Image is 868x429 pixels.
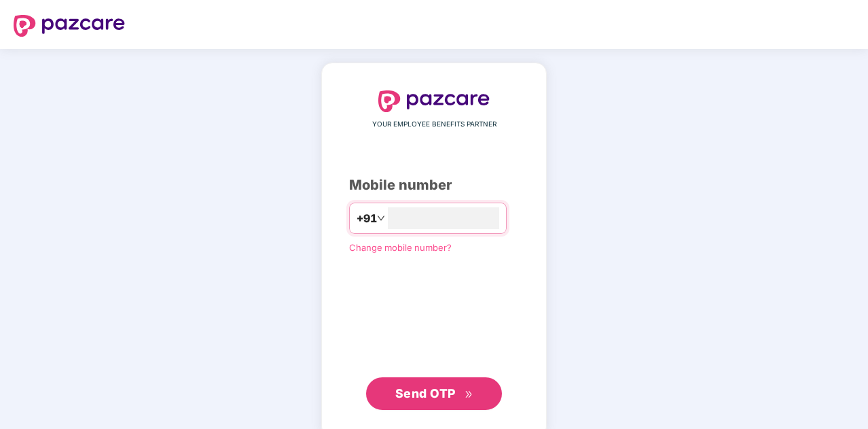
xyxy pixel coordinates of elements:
img: logo [378,90,490,112]
span: Send OTP [395,386,456,400]
a: Change mobile number? [349,242,452,253]
span: +91 [357,210,377,227]
button: Send OTPdouble-right [366,377,502,410]
span: double-right [465,390,473,399]
span: YOUR EMPLOYEE BENEFITS PARTNER [372,119,496,130]
span: down [377,214,385,222]
img: logo [14,15,125,37]
div: Mobile number [349,175,519,196]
